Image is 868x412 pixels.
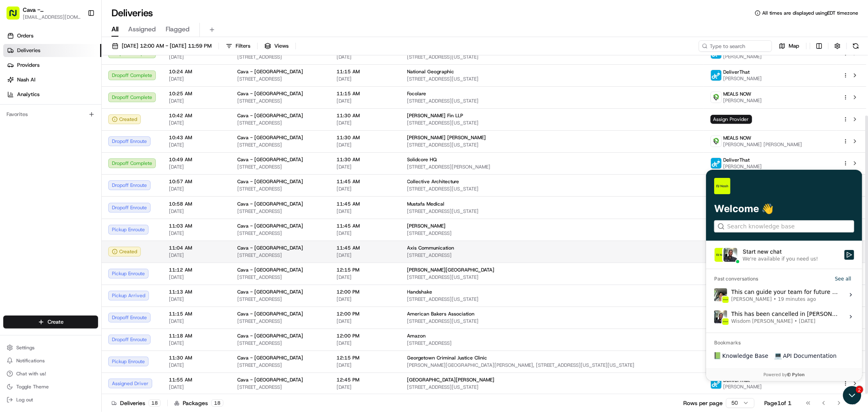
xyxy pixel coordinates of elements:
[407,252,697,259] span: [STREET_ADDRESS]
[274,42,289,50] span: Views
[17,61,39,69] span: Providers
[122,42,212,50] span: [DATE] 12:00 AM - [DATE] 11:59 PM
[407,164,697,170] span: [STREET_ADDRESS][PERSON_NAME]
[169,98,224,104] span: [DATE]
[3,355,98,366] button: Notifications
[337,76,394,82] span: [DATE]
[337,333,394,339] span: 12:00 PM
[169,223,224,229] span: 11:03 AM
[169,384,224,390] span: [DATE]
[706,170,862,381] iframe: Customer support window
[337,289,394,295] span: 12:00 PM
[237,245,303,251] span: Cava - [GEOGRAPHIC_DATA]
[237,355,303,361] span: Cava - [GEOGRAPHIC_DATA]
[237,340,324,346] span: [STREET_ADDRESS]
[237,289,303,295] span: Cava - [GEOGRAPHIC_DATA]
[407,377,495,383] span: [GEOGRAPHIC_DATA][PERSON_NAME]
[711,378,722,389] img: profile_deliverthat_partner.png
[23,6,81,14] button: Cava - [GEOGRAPHIC_DATA]
[169,318,224,324] span: [DATE]
[169,186,224,192] span: [DATE]
[711,115,752,124] span: Assign Provider
[3,59,101,72] a: Providers
[337,318,394,324] span: [DATE]
[169,311,224,317] span: 11:15 AM
[407,134,486,141] span: [PERSON_NAME] [PERSON_NAME]
[169,112,224,119] span: 10:42 AM
[337,112,394,119] span: 11:30 AM
[128,24,156,34] span: Assigned
[237,274,324,281] span: [STREET_ADDRESS]
[237,178,303,185] span: Cava - [GEOGRAPHIC_DATA]
[17,76,35,83] span: Nash AI
[407,98,697,104] span: [STREET_ADDRESS][US_STATE]
[407,223,446,229] span: [PERSON_NAME]
[236,42,250,50] span: Filters
[407,230,697,237] span: [STREET_ADDRESS]
[237,134,303,141] span: Cava - [GEOGRAPHIC_DATA]
[23,14,81,20] button: [EMAIL_ADDRESS][DOMAIN_NAME]
[16,397,33,403] span: Log out
[407,274,697,281] span: [STREET_ADDRESS][US_STATE]
[724,53,762,60] span: [PERSON_NAME]
[337,377,394,383] span: 12:45 PM
[169,164,224,170] span: [DATE]
[211,399,223,407] div: 18
[169,54,224,60] span: [DATE]
[237,201,303,207] span: Cava - [GEOGRAPHIC_DATA]
[3,368,98,379] button: Chat with us!
[237,311,303,317] span: Cava - [GEOGRAPHIC_DATA]
[407,156,437,163] span: Solidcore HQ
[337,98,394,104] span: [DATE]
[16,384,49,390] span: Toggle Theme
[724,384,762,390] span: [PERSON_NAME]
[169,208,224,215] span: [DATE]
[237,252,324,259] span: [STREET_ADDRESS]
[683,399,723,407] p: Rows per page
[337,90,394,97] span: 11:15 AM
[237,112,303,119] span: Cava - [GEOGRAPHIC_DATA]
[764,399,791,407] div: Page 1 of 1
[337,186,394,192] span: [DATE]
[337,208,394,215] span: [DATE]
[169,76,224,82] span: [DATE]
[337,252,394,259] span: [DATE]
[237,142,324,148] span: [STREET_ADDRESS]
[237,208,324,215] span: [STREET_ADDRESS]
[17,91,39,98] span: Analytics
[789,42,799,50] span: Map
[237,230,324,237] span: [STREET_ADDRESS]
[237,156,303,163] span: Cava - [GEOGRAPHIC_DATA]
[237,76,324,82] span: [STREET_ADDRESS]
[237,98,324,104] span: [STREET_ADDRESS]
[17,47,40,54] span: Deliveries
[3,44,101,57] a: Deliveries
[407,289,433,295] span: Handshake
[237,90,303,97] span: Cava - [GEOGRAPHIC_DATA]
[407,68,455,75] span: National Geographic
[337,142,394,148] span: [DATE]
[407,186,697,192] span: [STREET_ADDRESS][US_STATE]
[108,247,141,256] button: Created
[169,230,224,237] span: [DATE]
[237,318,324,324] span: [STREET_ADDRESS]
[237,120,324,126] span: [STREET_ADDRESS]
[222,40,254,52] button: Filters
[108,114,141,124] button: Created
[3,316,98,329] button: Create
[407,120,697,126] span: [STREET_ADDRESS][US_STATE]
[237,384,324,390] span: [STREET_ADDRESS]
[711,70,722,81] img: profile_deliverthat_partner.png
